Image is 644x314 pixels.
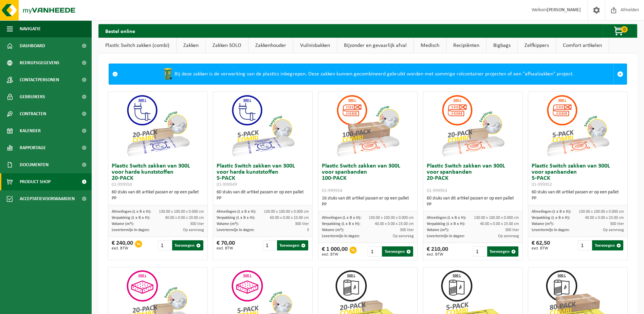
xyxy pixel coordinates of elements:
[217,189,309,202] div: 60 stuks van dit artikel passen er op een pallet
[621,26,628,33] span: 0
[532,189,624,202] div: 60 stuks van dit artikel passen er op een pallet
[427,188,447,193] span: 01-999953
[20,71,59,88] span: Contactpersonen
[217,222,239,226] span: Volume (m³):
[337,38,413,53] a: Bijzonder en gevaarlijk afval
[20,20,41,37] span: Navigatie
[427,216,466,220] span: Afmetingen (L x B x H):
[112,228,149,232] span: Levertermijn in dagen:
[183,228,204,232] span: Op aanvraag
[544,92,612,160] img: 01-999952
[474,216,519,220] span: 130.00 x 100.00 x 0.000 cm
[177,38,205,53] a: Zakken
[112,195,204,202] div: PP
[322,195,414,208] div: 16 stuks van dit artikel passen er op een pallet
[532,246,550,250] span: excl. BTW
[270,216,309,220] span: 60.00 x 0.00 x 23.00 cm
[578,240,591,250] input: 1
[112,189,204,202] div: 60 stuks van dit artikel passen er op een pallet
[124,92,192,160] img: 01-999950
[375,222,414,226] span: 40.00 x 0.00 x 23.00 cm
[206,38,248,53] a: Zakken SOLO
[427,234,464,238] span: Levertermijn in dagen:
[368,246,381,257] input: 1
[547,7,581,13] strong: [PERSON_NAME]
[20,88,45,105] span: Gebruikers
[610,222,624,226] span: 300 liter
[603,24,637,38] button: 0
[293,38,337,53] a: Vuilnisbakken
[400,228,414,232] span: 300 liter
[446,38,486,53] a: Recipiënten
[532,228,569,232] span: Levertermijn in dagen:
[322,222,360,226] span: Verpakking (L x B x H):
[158,240,171,250] input: 1
[556,38,609,53] a: Comfort artikelen
[427,252,448,257] span: excl. BTW
[473,246,486,257] input: 1
[532,163,624,188] h3: Plastic Switch zakken van 300L voor spanbanden 5-PACK
[295,222,309,226] span: 300 liter
[579,210,624,214] span: 130.00 x 100.00 x 0.000 cm
[20,37,45,54] span: Dashboard
[20,173,51,190] span: Product Shop
[532,195,624,202] div: PP
[249,38,293,53] a: Zakkenhouder
[322,188,342,193] span: 01-999954
[393,234,414,238] span: Op aanvraag
[165,216,204,220] span: 40.00 x 0.00 x 20.00 cm
[322,246,348,257] div: € 1 000,00
[20,190,75,207] span: Acceptatievoorwaarden
[369,216,414,220] span: 130.00 x 100.00 x 0.000 cm
[20,139,46,156] span: Rapportage
[603,228,624,232] span: Op aanvraag
[427,228,449,232] span: Volume (m³):
[159,210,204,214] span: 130.00 x 100.00 x 0.000 cm
[217,228,254,232] span: Levertermijn in dagen:
[334,92,402,160] img: 01-999954
[307,228,309,232] span: 3
[112,163,204,188] h3: Plastic Switch zakken van 300L voor harde kunststoffen 20-PACK
[229,92,297,160] img: 01-999949
[439,92,507,160] img: 01-999953
[322,234,360,238] span: Levertermijn in dagen:
[585,216,624,220] span: 40.00 x 0.00 x 23.00 cm
[613,64,627,84] a: Sluit melding
[217,210,256,214] span: Afmetingen (L x B x H):
[112,222,134,226] span: Volume (m³):
[532,182,552,187] span: 01-999952
[112,182,132,187] span: 01-999950
[161,67,174,81] img: WB-0240-HPE-GN-50.png
[532,216,570,220] span: Verpakking (L x B x H):
[322,228,344,232] span: Volume (m³):
[20,122,41,139] span: Kalender
[322,163,414,194] h3: Plastic Switch zakken van 300L voor spanbanden 100-PACK
[498,234,519,238] span: Op aanvraag
[112,216,150,220] span: Verpakking (L x B x H):
[592,240,623,250] button: Toevoegen
[427,163,519,194] h3: Plastic Switch zakken van 300L voor spanbanden 20-PACK
[190,222,204,226] span: 300 liter
[121,64,613,84] div: Bij deze zakken is de verwerking van de plastics inbegrepen. Deze zakken kunnen gecombineerd gebr...
[414,38,446,53] a: Medisch
[112,210,151,214] span: Afmetingen (L x B x H):
[322,252,348,257] span: excl. BTW
[20,54,59,71] span: Bedrijfsgegevens
[98,38,176,53] a: Plastic Switch zakken (combi)
[427,195,519,208] div: 60 stuks van dit artikel passen er op een pallet
[217,240,235,250] div: € 70,00
[217,246,235,250] span: excl. BTW
[20,156,49,173] span: Documenten
[322,202,414,208] div: PP
[532,210,571,214] span: Afmetingen (L x B x H):
[217,163,309,188] h3: Plastic Switch zakken van 300L voor harde kunststoffen 5-PACK
[427,222,465,226] span: Verpakking (L x B x H):
[382,246,413,257] button: Toevoegen
[20,105,46,122] span: Contracten
[98,24,142,37] h2: Bestel online
[112,246,133,250] span: excl. BTW
[427,246,448,257] div: € 210,00
[322,216,361,220] span: Afmetingen (L x B x H):
[518,38,556,53] a: Zelfkippers
[480,222,519,226] span: 40.00 x 0.00 x 23.00 cm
